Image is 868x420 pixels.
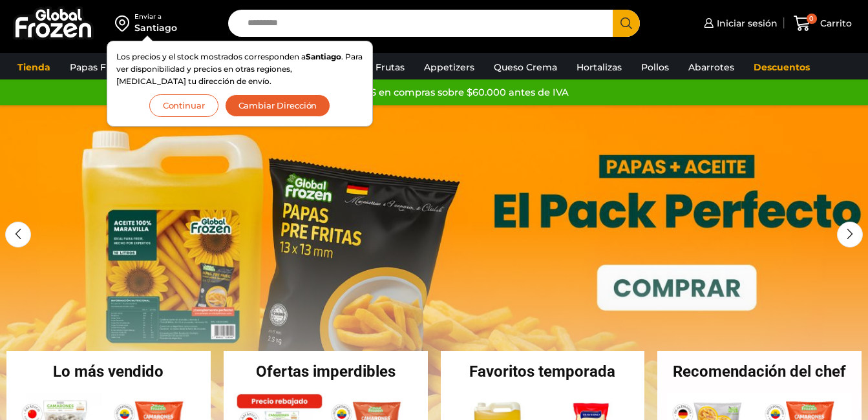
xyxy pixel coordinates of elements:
[134,21,177,34] div: Santiago
[116,50,363,88] p: Los precios y el stock mostrados corresponden a . Para ver disponibilidad y precios en otras regi...
[837,222,863,247] div: Next slide
[570,55,628,79] a: Hortalizas
[747,55,816,79] a: Descuentos
[701,10,778,36] a: Iniciar sesión
[11,55,57,79] a: Tienda
[306,52,341,61] strong: Santiago
[6,364,211,379] h2: Lo más vendido
[635,55,675,79] a: Pollos
[714,17,778,30] span: Iniciar sesión
[613,10,640,37] button: Search button
[807,14,817,24] span: 0
[817,17,852,30] span: Carrito
[790,8,855,39] a: 0 Carrito
[441,364,645,379] h2: Favoritos temporada
[657,364,862,379] h2: Recomendación del chef
[149,94,218,117] button: Continuar
[682,55,741,79] a: Abarrotes
[115,12,134,34] img: address-field-icon.svg
[5,222,31,247] div: Previous slide
[225,94,331,117] button: Cambiar Dirección
[224,364,428,379] h2: Ofertas imperdibles
[487,55,564,79] a: Queso Crema
[134,12,177,21] div: Enviar a
[63,55,132,79] a: Papas Fritas
[418,55,481,79] a: Appetizers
